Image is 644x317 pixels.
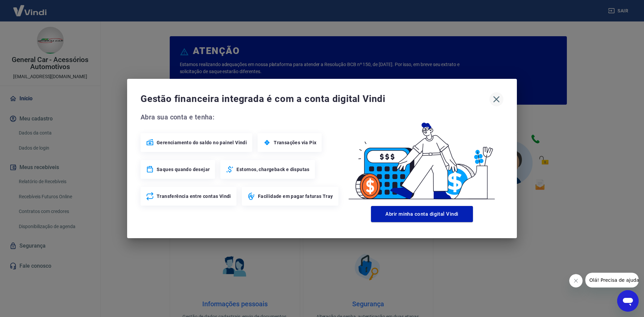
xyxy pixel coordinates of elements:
[157,166,210,173] span: Saques quando desejar
[157,193,231,200] span: Transferência entre contas Vindi
[371,206,473,222] button: Abrir minha conta digital Vindi
[340,112,503,203] img: Good Billing
[4,5,56,10] span: Olá! Precisa de ajuda?
[236,166,309,173] span: Estornos, chargeback e disputas
[141,92,489,106] span: Gestão financeira integrada é com a conta digital Vindi
[617,290,639,312] iframe: Botão para abrir a janela de mensagens
[141,112,340,122] span: Abra sua conta e tenha:
[585,273,639,287] iframe: Mensagem da empresa
[569,274,583,287] iframe: Fechar mensagem
[258,193,333,200] span: Facilidade em pagar faturas Tray
[157,139,247,146] span: Gerenciamento do saldo no painel Vindi
[274,139,316,146] span: Transações via Pix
